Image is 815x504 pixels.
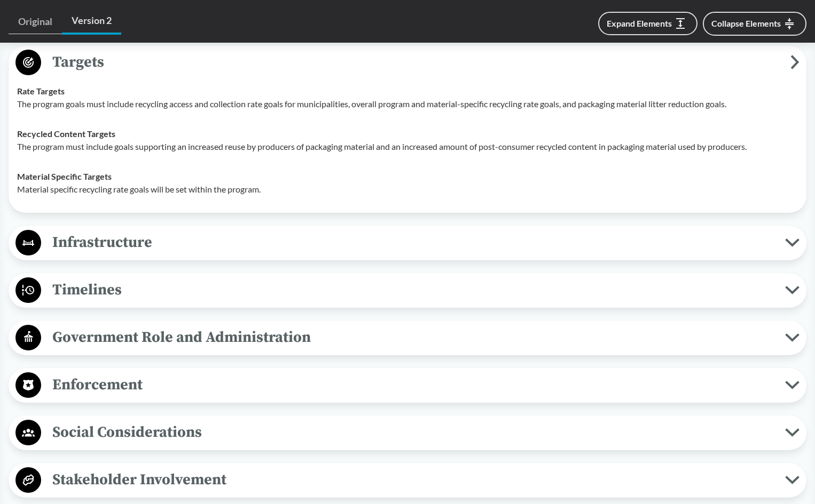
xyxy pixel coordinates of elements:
span: Stakeholder Involvement [41,468,785,492]
button: Targets [12,49,803,76]
p: Material specific recycling rate goals will be set within the program. [17,183,798,196]
button: Collapse Elements [703,12,806,36]
span: Enforcement [41,373,785,397]
strong: Recycled Content Targets [17,129,115,139]
span: Government Role and Administration [41,325,785,349]
button: Expand Elements [598,12,698,35]
a: Original [9,10,62,34]
p: The program must include goals supporting an increased reuse by producers of packaging material a... [17,140,798,153]
button: Infrastructure [12,229,803,257]
button: Enforcement [12,372,803,399]
button: Social Considerations [12,419,803,446]
span: Infrastructure [41,230,785,254]
strong: Rate Targets [17,86,65,96]
p: The program goals must include recycling access and collection rate goals for municipalities, ove... [17,98,798,110]
a: Version 2 [62,9,121,35]
button: Stakeholder Involvement [12,467,803,494]
strong: Material Specific Targets [17,171,112,181]
span: Targets [41,50,790,74]
button: Government Role and Administration [12,324,803,351]
button: Timelines [12,277,803,304]
span: Timelines [41,278,785,302]
span: Social Considerations [41,420,785,444]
